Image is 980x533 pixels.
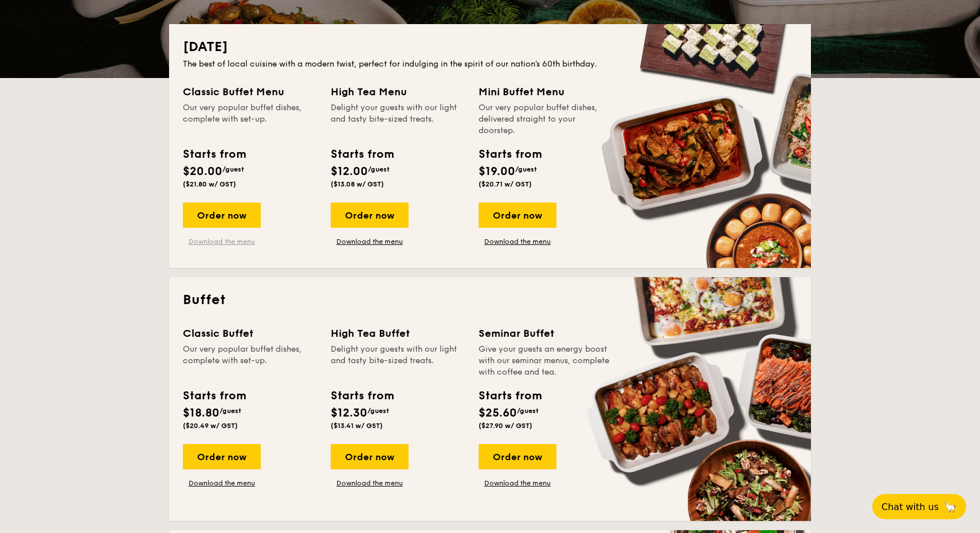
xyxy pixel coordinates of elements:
span: /guest [368,165,390,173]
a: Download the menu [183,478,261,488]
span: /guest [367,407,389,415]
div: Starts from [331,387,393,404]
div: Order now [183,203,261,228]
span: /guest [222,165,244,173]
span: /guest [219,407,241,415]
div: Starts from [183,146,245,163]
div: Order now [183,444,261,469]
a: Download the menu [331,478,409,488]
span: ($21.80 w/ GST) [183,180,236,188]
span: $12.30 [331,406,367,420]
span: ($20.71 w/ GST) [479,180,532,188]
a: Download the menu [183,237,261,246]
a: Download the menu [479,237,556,246]
span: /guest [515,165,537,173]
div: Our very popular buffet dishes, complete with set-up. [183,102,317,137]
span: /guest [517,407,539,415]
div: Our very popular buffet dishes, complete with set-up. [183,344,317,378]
span: 🦙 [943,500,957,513]
div: Starts from [183,387,245,404]
span: ($20.49 w/ GST) [183,422,238,430]
div: Our very popular buffet dishes, delivered straight to your doorstep. [479,102,613,137]
div: Seminar Buffet [479,325,613,341]
span: $19.00 [479,165,515,178]
div: Starts from [331,146,393,163]
span: $25.60 [479,406,517,420]
div: Starts from [479,146,541,163]
div: Order now [331,444,409,469]
div: The best of local cuisine with a modern twist, perfect for indulging in the spirit of our nation’... [183,59,797,70]
div: Starts from [479,387,541,404]
div: Give your guests an energy boost with our seminar menus, complete with coffee and tea. [479,344,613,378]
span: ($13.41 w/ GST) [331,422,383,430]
div: Order now [479,444,556,469]
h2: [DATE] [183,38,797,56]
span: ($27.90 w/ GST) [479,422,532,430]
div: Order now [479,203,556,228]
button: Chat with us🦙 [872,494,966,519]
span: Chat with us [881,501,939,512]
span: $20.00 [183,165,222,178]
span: ($13.08 w/ GST) [331,180,384,188]
div: Classic Buffet [183,325,317,341]
a: Download the menu [331,237,409,246]
div: Delight your guests with our light and tasty bite-sized treats. [331,102,465,137]
span: $12.00 [331,165,368,178]
h2: Buffet [183,291,797,309]
div: Order now [331,203,409,228]
div: Delight your guests with our light and tasty bite-sized treats. [331,344,465,378]
span: $18.80 [183,406,219,420]
div: Classic Buffet Menu [183,84,317,100]
a: Download the menu [479,478,556,488]
div: Mini Buffet Menu [479,84,613,100]
div: High Tea Buffet [331,325,465,341]
div: High Tea Menu [331,84,465,100]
